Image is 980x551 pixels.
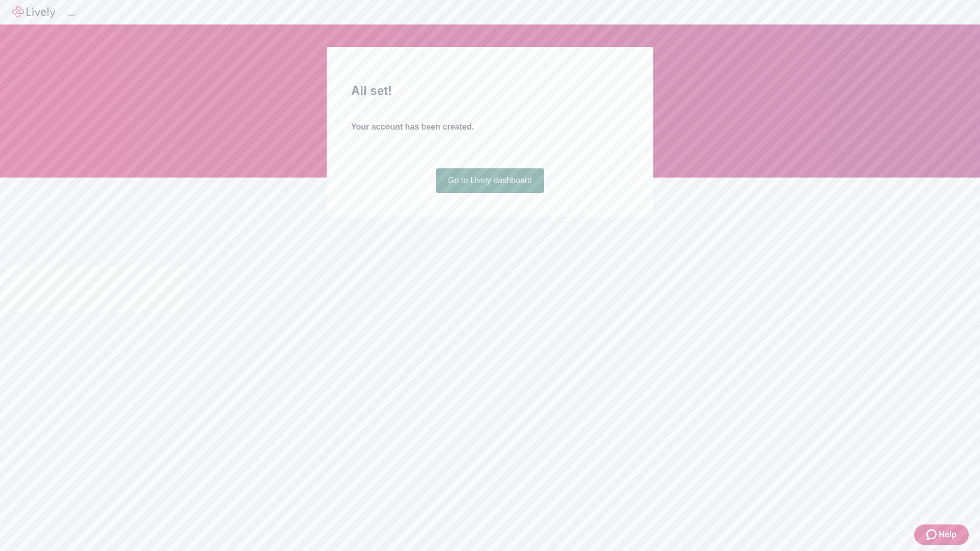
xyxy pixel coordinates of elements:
[12,6,55,18] img: Lively
[67,13,76,16] button: Log out
[914,524,969,545] button: Zendesk support iconHelp
[926,529,939,541] svg: Zendesk support icon
[939,529,957,541] span: Help
[436,168,545,193] a: Go to Lively dashboard
[351,121,629,133] h4: Your account has been created.
[351,82,629,100] h2: All set!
